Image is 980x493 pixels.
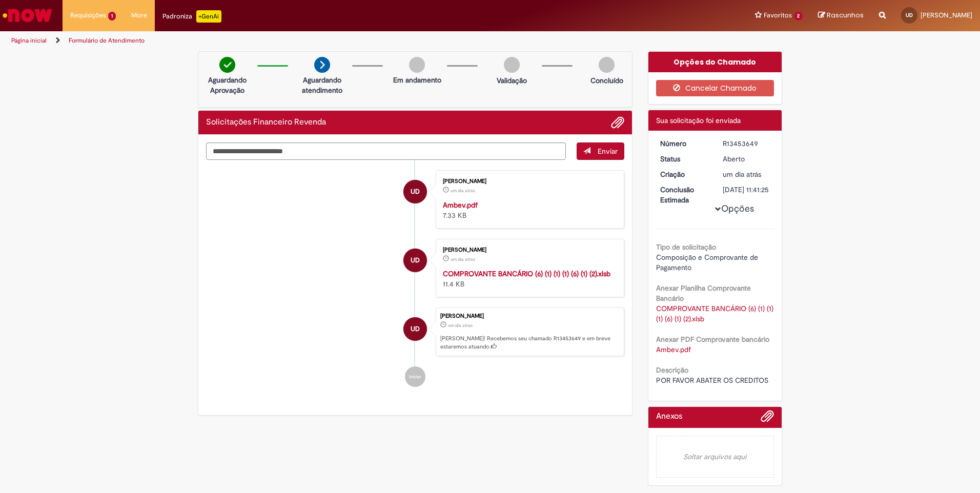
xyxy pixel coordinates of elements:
[411,248,420,273] span: UD
[403,180,427,203] div: Uisnei Dias
[8,31,646,50] ul: Trilhas de página
[656,253,760,272] span: Composição e Comprovante de Pagamento
[656,242,716,252] b: Tipo de solicitação
[598,147,618,156] span: Enviar
[611,116,624,129] button: Adicionar anexos
[827,10,864,20] span: Rascunhos
[448,322,473,328] span: um dia atrás
[202,75,252,95] p: Aguardando Aprovação
[131,10,147,20] span: More
[443,269,614,289] div: 11.4 KB
[794,12,803,20] span: 2
[443,269,610,278] a: COMPROVANTE BANCÁRIO (6) (1) (1) (1) (6) (1) (2).xlsb
[656,80,774,96] button: Cancelar Chamado
[206,118,326,127] h2: Solicitações Financeiro Revenda Histórico de tíquete
[723,170,761,179] time: 27/08/2025 16:41:20
[206,160,624,398] ul: Histórico de tíquete
[411,179,420,204] span: UD
[451,188,475,194] span: um dia atrás
[440,335,619,351] p: [PERSON_NAME]! Recebemos seu chamado R13453649 e em breve estaremos atuando.
[403,317,427,341] div: Uisnei Dias
[652,169,716,179] dt: Criação
[451,256,475,262] time: 27/08/2025 16:41:07
[297,75,347,95] p: Aguardando atendimento
[497,75,527,86] p: Validação
[409,57,425,73] img: img-circle-grey.png
[393,75,441,85] p: Em andamento
[1,5,54,26] img: ServiceNow
[69,36,145,45] a: Formulário de Atendimento
[451,256,475,262] span: um dia atrás
[443,178,614,184] div: [PERSON_NAME]
[656,376,768,385] span: POR FAVOR ABATER OS CREDITOS
[921,11,972,19] span: [PERSON_NAME]
[314,57,330,73] img: arrow-next.png
[656,412,682,421] h2: Anexos
[411,317,420,341] span: UD
[196,10,221,23] p: +GenAi
[443,247,614,253] div: [PERSON_NAME]
[656,116,741,125] span: Sua solicitação foi enviada
[656,345,691,354] a: Download de Ambev.pdf
[448,322,473,328] time: 27/08/2025 16:41:20
[504,57,520,73] img: img-circle-grey.png
[590,75,623,86] p: Concluído
[443,200,478,210] a: Ambev.pdf
[906,12,913,18] span: UD
[723,184,770,195] div: [DATE] 11:41:25
[652,184,716,205] dt: Conclusão Estimada
[723,138,770,149] div: R13453649
[656,335,769,344] b: Anexar PDF Comprovante bancário
[723,154,770,164] div: Aberto
[652,154,716,164] dt: Status
[443,200,614,220] div: 7.33 KB
[451,188,475,194] time: 27/08/2025 16:41:10
[656,365,688,375] b: Descrição
[652,138,716,149] dt: Número
[11,36,47,45] a: Página inicial
[818,11,864,20] a: Rascunhos
[656,304,775,323] a: Download de COMPROVANTE BANCÁRIO (6) (1) (1) (1) (6) (1) (2).xlsb
[440,313,619,319] div: [PERSON_NAME]
[206,307,624,357] li: Uisnei Dias
[723,170,761,179] span: um dia atrás
[764,10,792,20] span: Favoritos
[656,436,774,478] em: Soltar arquivos aqui
[723,169,770,179] div: 27/08/2025 16:41:20
[70,10,106,20] span: Requisições
[648,52,782,72] div: Opções do Chamado
[761,409,774,428] button: Adicionar anexos
[108,12,116,20] span: 1
[656,283,751,303] b: Anexar Planilha Comprovante Bancário
[599,57,615,73] img: img-circle-grey.png
[577,142,624,160] button: Enviar
[219,57,235,73] img: check-circle-green.png
[403,249,427,272] div: Uisnei Dias
[162,10,221,23] div: Padroniza
[206,142,566,160] textarea: Digite sua mensagem aqui...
